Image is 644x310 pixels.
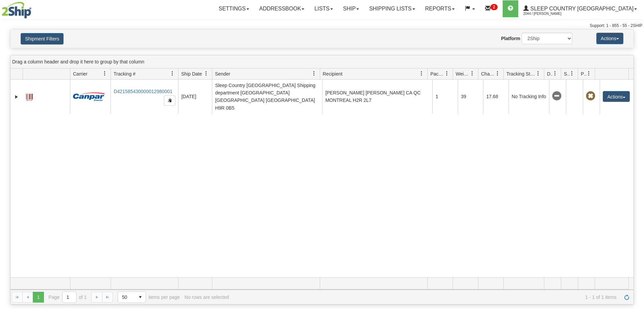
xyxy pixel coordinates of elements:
[547,71,553,77] span: Delivery Status
[308,68,320,79] a: Sender filter column settings
[481,71,495,77] span: Charge
[164,95,175,106] button: Copy to clipboard
[518,0,642,17] a: Sleep Country [GEOGRAPHIC_DATA] 2044 / [PERSON_NAME]
[99,68,111,79] a: Carrier filter column settings
[309,0,338,17] a: Lists
[13,93,20,100] a: Expand
[416,68,427,79] a: Recipient filter column settings
[234,294,617,300] span: 1 - 1 of 1 items
[491,4,498,10] sup: 2
[118,291,180,303] span: items per page
[583,68,595,79] a: Pickup Status filter column settings
[26,91,33,102] a: Label
[178,80,212,114] td: [DATE]
[10,55,634,68] div: grid grouping header
[135,292,146,303] span: select
[33,292,44,303] span: Page 1
[323,71,342,77] span: Recipient
[564,71,570,77] span: Shipment Issues
[181,71,202,77] span: Ship Date
[523,10,574,17] span: 2044 / [PERSON_NAME]
[456,71,470,77] span: Weight
[214,0,254,17] a: Settings
[621,292,632,303] a: Refresh
[581,71,587,77] span: Pickup Status
[458,80,483,114] td: 39
[215,71,230,77] span: Sender
[21,33,64,45] button: Shipment Filters
[185,294,229,300] div: No rows are selected
[2,23,642,29] div: Support: 1 - 855 - 55 - 2SHIP
[122,294,131,301] span: 50
[338,0,364,17] a: Ship
[167,68,178,79] a: Tracking # filter column settings
[322,80,432,114] td: [PERSON_NAME] [PERSON_NAME] CA QC MONTREAL H2R 2L7
[49,291,87,303] span: Page of 1
[430,71,445,77] span: Packages
[586,91,595,101] span: Pickup Not Assigned
[212,80,322,114] td: Sleep Country [GEOGRAPHIC_DATA] Shipping department [GEOGRAPHIC_DATA] [GEOGRAPHIC_DATA] [GEOGRAPH...
[114,89,172,94] a: D421585430000012980001
[508,80,549,114] td: No Tracking Info
[483,80,508,114] td: 17.68
[628,120,643,189] iframe: chat widget
[364,0,420,17] a: Shipping lists
[73,92,105,101] img: 14 - Canpar
[532,68,544,79] a: Tracking Status filter column settings
[603,91,630,102] button: Actions
[467,68,478,79] a: Weight filter column settings
[549,68,561,79] a: Delivery Status filter column settings
[118,291,146,303] span: Page sizes drop down
[480,0,503,17] a: 2
[529,6,634,11] span: Sleep Country [GEOGRAPHIC_DATA]
[114,71,136,77] span: Tracking #
[420,0,460,17] a: Reports
[432,80,458,114] td: 1
[73,71,88,77] span: Carrier
[2,2,31,19] img: logo2044.jpg
[200,68,212,79] a: Ship Date filter column settings
[566,68,578,79] a: Shipment Issues filter column settings
[506,71,536,77] span: Tracking Status
[501,35,520,42] label: Platform
[492,68,503,79] a: Charge filter column settings
[596,33,623,44] button: Actions
[552,91,562,101] span: No Tracking Info
[441,68,453,79] a: Packages filter column settings
[63,292,76,303] input: Page 1
[254,0,310,17] a: Addressbook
